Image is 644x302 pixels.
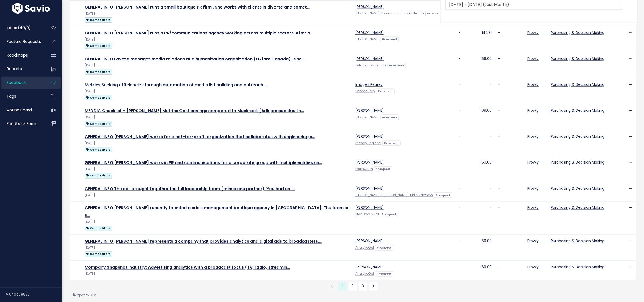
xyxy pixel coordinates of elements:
[355,11,424,16] a: [PERSON_NAME] Communications Collective
[85,17,112,23] span: Competitors
[85,63,349,68] div: [DATE]
[85,146,112,153] a: Competitors
[85,68,112,75] a: Competitors
[527,30,539,35] a: Prowly
[85,141,349,146] div: [DATE]
[355,167,373,171] a: FrankCrum
[355,108,384,113] a: [PERSON_NAME]
[1,36,43,48] a: Feature Requests
[527,108,539,113] a: Prowly
[7,121,36,126] span: Feedback form
[527,238,539,244] a: Prowly
[355,82,383,87] a: Imogen Pearey
[85,30,313,36] a: GENERAL INFO [PERSON_NAME] runs a PR/communications agency working across multiple sectors. After a…
[455,156,476,182] td: -
[455,26,476,52] td: -
[85,11,349,17] div: [DATE]
[436,193,451,197] strong: Prospect
[551,238,604,244] a: Purchasing & Decision Making
[85,82,268,88] a: Metrics Seeking efficiencies through automation of media list building and outreach. …
[85,167,349,172] div: [DATE]
[376,88,395,94] a: Prospect
[355,205,384,210] a: [PERSON_NAME]
[85,37,349,42] div: [DATE]
[7,107,32,113] span: Voting Board
[527,265,539,270] a: Prowly
[382,140,401,145] a: Prospect
[85,225,112,231] a: Competitors
[355,265,384,270] a: [PERSON_NAME]
[7,94,16,99] span: Tags
[551,186,604,191] a: Purchasing & Decision Making
[455,182,476,201] td: -
[85,173,112,178] span: Competitors
[382,115,397,119] strong: Prospect
[85,172,112,179] a: Competitors
[85,220,349,225] div: [DATE]
[455,104,476,130] td: -
[355,246,374,250] a: AnalyticOwl
[85,186,295,192] a: GENERAL INFO The call brought together the full leadership team (minus one partner). You had an i…
[527,82,539,87] a: Prowly
[388,63,406,68] a: Prospect
[1,63,43,75] a: Reports
[1,104,43,116] a: Voting Board
[455,130,476,156] td: -
[476,156,495,182] td: 169.00
[355,212,379,216] a: Stop Drop & Roll
[380,212,398,217] a: Prospect
[85,56,305,62] a: GENERAL INFO Laveza manages media relations at a humanitarian organization (Oxfam Canada) . She …
[425,11,444,16] a: Prospect
[7,80,26,85] span: Feedback
[455,261,476,280] td: -
[11,3,51,14] img: logo-white.9d6f32f41409.svg
[551,265,604,270] a: Purchasing & Decision Making
[1,49,43,61] a: Roadmaps
[446,17,469,25] label: Created by
[551,82,604,87] a: Purchasing & Decision Making
[495,104,524,130] td: -
[476,78,495,104] td: -
[7,66,22,72] span: Reports
[384,141,399,145] strong: Prospect
[85,238,322,244] a: GENERAL INFO [PERSON_NAME] represents a company that provides analytics and digital ads to broadc...
[85,226,112,231] span: Competitors
[376,167,391,171] strong: Prospect
[455,78,476,104] td: -
[381,36,399,42] a: Prospect
[455,201,476,235] td: -
[355,63,387,67] a: Oxfam International
[374,166,392,171] a: Prospect
[527,186,539,191] a: Prowly
[85,42,112,49] a: Competitors
[85,115,349,120] div: [DATE]
[527,56,539,61] a: Prowly
[381,114,399,120] a: Prospect
[6,288,62,301] div: v.64ac7e837
[355,30,384,35] a: [PERSON_NAME]
[476,201,495,235] td: -
[382,212,397,216] strong: Prospect
[495,26,524,52] td: -
[1,22,43,34] a: Inbox (40/0)
[85,245,349,251] div: [DATE]
[1,90,43,102] a: Tags
[551,56,604,61] a: Purchasing & Decision Making
[495,182,524,201] td: -
[375,271,393,276] a: Prospect
[85,108,304,114] a: MEDDIC Checklist – [PERSON_NAME] Metrics Cost savings compared to Muckrack (Arik paused due to…
[495,78,524,104] td: -
[85,251,112,257] a: Competitors
[85,192,349,198] div: [DATE]
[85,134,315,140] a: GENERAL INFO [PERSON_NAME] works for a not-for-profit organization that collaborates with enginee...
[427,11,442,16] strong: Prospect
[434,192,452,197] a: Prospect
[349,282,357,291] a: 2
[527,134,539,139] a: Prowly
[355,89,375,93] a: GribbonBerry
[382,37,397,41] strong: Prospect
[7,39,41,44] span: Feature Requests
[85,120,112,127] a: Competitors
[551,30,604,35] a: Purchasing & Decision Making
[355,186,384,191] a: [PERSON_NAME]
